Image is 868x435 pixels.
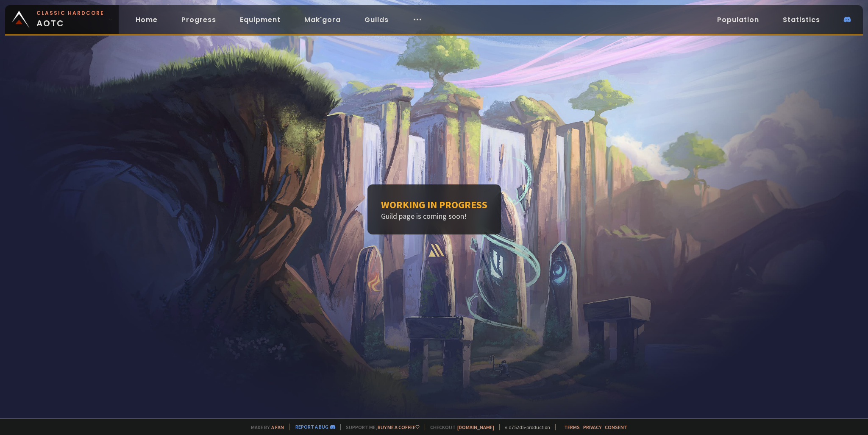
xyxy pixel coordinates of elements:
[499,424,550,430] span: v. d752d5 - production
[340,424,420,430] span: Support me,
[271,424,284,430] a: a fan
[605,424,627,430] a: Consent
[175,11,223,28] a: Progress
[367,184,501,234] div: Guild page is coming soon!
[381,198,487,211] h1: Working in progress
[295,424,328,430] a: Report a bug
[36,9,104,30] span: AOTC
[298,11,348,28] a: Mak'gora
[233,11,287,28] a: Equipment
[776,11,827,28] a: Statistics
[246,424,284,430] span: Made by
[425,424,494,430] span: Checkout
[5,5,119,34] a: Classic HardcoreAOTC
[710,11,766,28] a: Population
[129,11,164,28] a: Home
[457,424,494,430] a: [DOMAIN_NAME]
[378,424,420,430] a: Buy me a coffee
[358,11,395,28] a: Guilds
[583,424,601,430] a: Privacy
[564,424,580,430] a: Terms
[36,9,104,17] small: Classic Hardcore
